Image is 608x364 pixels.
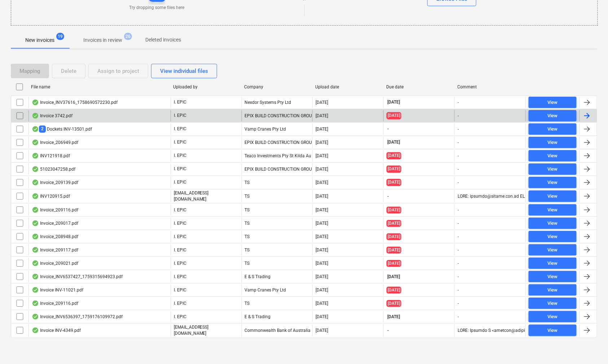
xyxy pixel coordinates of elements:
p: I. EPIC [174,274,186,280]
div: OCR finished [32,287,39,293]
div: - [458,301,459,306]
div: TS [242,218,313,229]
div: View [548,165,558,174]
div: - [458,140,459,145]
div: - [458,113,459,118]
div: TS [242,190,313,202]
p: I. EPIC [174,287,186,293]
button: View [529,110,577,122]
div: TS [242,244,313,256]
div: OCR finished [32,220,39,226]
div: [DATE] [316,180,328,185]
p: I. EPIC [174,153,186,159]
div: OCR finished [32,166,39,172]
button: View [529,123,577,135]
div: Vamp Cranes Pty Ltd [242,123,313,135]
div: E & S Trading [242,311,313,323]
div: Invoice_209116.pdf [32,301,78,306]
div: Teaco Investments Pty St Kilda Au [242,150,313,162]
div: View [548,233,558,241]
span: [DATE] [387,99,401,105]
button: View [529,244,577,256]
span: [DATE] [387,274,401,280]
span: [DATE] [387,152,401,159]
div: OCR finished [32,247,39,253]
div: View [548,259,558,268]
div: Invoice 3742.pdf [32,113,72,119]
div: Dockets INV-13501.pdf [32,126,92,132]
div: Company [244,84,309,89]
span: - [387,193,389,199]
div: - [458,153,459,158]
div: Uploaded by [173,84,238,89]
div: Invoice_INV6537427_1759315694923.pdf [32,274,123,280]
div: - [458,221,459,226]
span: [DATE] [387,166,401,172]
p: I. EPIC [174,220,186,227]
div: - [458,234,459,239]
div: [DATE] [316,261,328,266]
div: 51023047258.pdf [32,166,75,172]
div: - [458,288,459,293]
button: View [529,177,577,188]
span: 19 [56,33,64,40]
div: View [548,112,558,120]
p: I. EPIC [174,113,186,119]
div: [DATE] [316,194,328,199]
div: TS [242,177,313,188]
span: [DATE] [387,220,401,227]
p: I. EPIC [174,179,186,185]
p: New invoices [25,36,54,44]
span: [DATE] [387,287,401,294]
button: View [529,258,577,269]
button: View [529,137,577,148]
p: I. EPIC [174,247,186,253]
div: TS [242,204,313,216]
p: I. EPIC [174,166,186,172]
div: [DATE] [316,113,328,118]
div: [DATE] [316,301,328,306]
button: View [529,298,577,309]
div: E & S Trading [242,271,313,282]
p: [EMAIL_ADDRESS][DOMAIN_NAME] [174,324,239,337]
button: View [529,150,577,162]
p: I. EPIC [174,99,186,105]
div: Invoice_209139.pdf [32,180,78,185]
div: [DATE] [316,153,328,158]
p: [EMAIL_ADDRESS][DOMAIN_NAME] [174,190,239,202]
button: View [529,218,577,229]
div: Invoice INV-4349.pdf [32,328,81,333]
div: View [548,152,558,160]
div: Vamp Cranes Pty Ltd [242,284,313,296]
div: OCR finished [32,260,39,266]
div: View [548,299,558,308]
span: [DATE] [387,112,401,119]
span: [DATE] [387,139,401,145]
div: EPIX BUILD CONSTRUCTION GROUP PTY LTD [242,137,313,148]
div: EPIX BUILD CONSTRUCTION GROUP PTY LTD [242,110,313,122]
div: [DATE] [316,167,328,172]
div: [DATE] [316,207,328,212]
div: - [458,314,459,319]
div: File name [31,84,167,89]
span: [DATE] [387,233,401,240]
p: I. EPIC [174,207,186,213]
div: View [548,286,558,294]
button: View [529,190,577,202]
div: Invoice_209116.pdf [32,207,78,213]
span: - [387,126,389,132]
div: OCR finished [32,314,39,320]
div: Nexdor Systems Pty Ltd [242,97,313,108]
div: - [458,100,459,105]
div: INV120915.pdf [32,193,70,199]
div: [DATE] [316,127,328,132]
div: - [458,180,459,185]
span: [DATE] [387,247,401,254]
div: View [548,273,558,281]
div: OCR finished [32,140,39,145]
div: OCR finished [32,328,39,333]
div: [DATE] [316,314,328,319]
div: [DATE] [316,100,328,105]
div: Invoice_209021.pdf [32,260,78,266]
div: View [548,192,558,201]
